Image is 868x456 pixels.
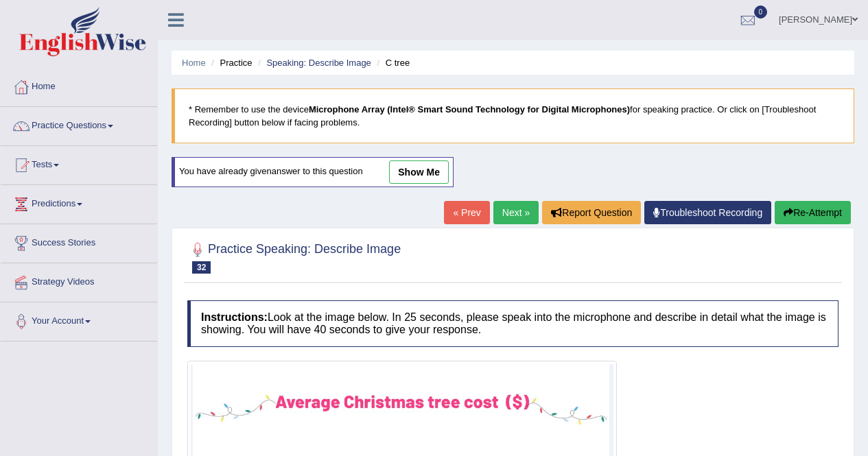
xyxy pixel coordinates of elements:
[187,239,401,274] h2: Practice Speaking: Describe Image
[192,261,211,274] span: 32
[1,146,157,180] a: Tests
[1,224,157,259] a: Success Stories
[644,201,771,224] a: Troubleshoot Recording
[208,56,252,69] li: Practice
[444,201,489,224] a: « Prev
[1,107,157,141] a: Practice Questions
[1,302,157,337] a: Your Account
[172,157,454,187] div: You have already given answer to this question
[1,68,157,102] a: Home
[201,311,268,323] b: Instructions:
[182,58,206,68] a: Home
[775,201,851,224] button: Re-Attempt
[1,185,157,219] a: Predictions
[493,201,539,224] a: Next »
[187,300,838,346] h4: Look at the image below. In 25 seconds, please speak into the microphone and describe in detail w...
[542,201,641,224] button: Report Question
[266,58,371,68] a: Speaking: Describe Image
[373,56,410,69] li: C tree
[309,104,630,115] b: Microphone Array (Intel® Smart Sound Technology for Digital Microphones)
[1,263,157,298] a: Strategy Videos
[389,160,449,184] a: show me
[754,5,768,19] span: 0
[172,88,854,143] blockquote: * Remember to use the device for speaking practice. Or click on [Troubleshoot Recording] button b...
